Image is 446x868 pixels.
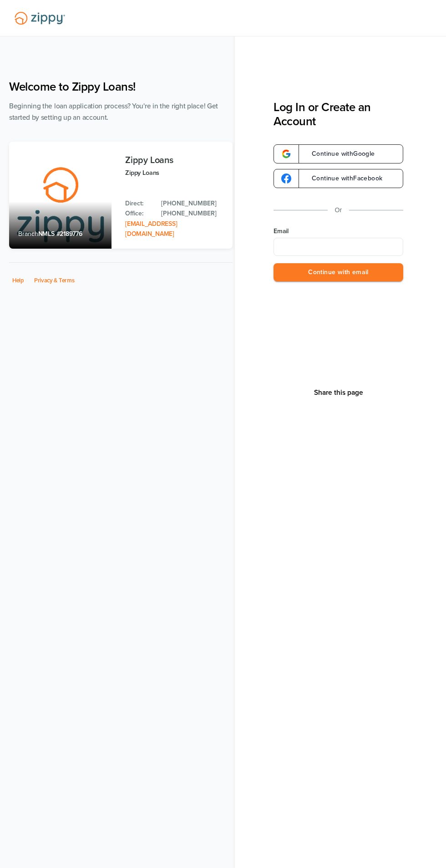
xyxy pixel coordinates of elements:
[12,277,24,284] a: Help
[274,100,403,128] h3: Log In or Create an Account
[281,149,291,159] img: google-logo
[281,174,291,184] img: google-logo
[38,230,82,238] span: NMLS #2189776
[274,227,403,236] label: Email
[9,80,233,94] h1: Welcome to Zippy Loans!
[274,144,403,163] a: google-logoContinue withGoogle
[274,263,403,282] button: Continue with email
[9,102,218,122] span: Beginning the loan application process? You're in the right place! Get started by setting up an a...
[335,204,342,216] p: Or
[9,8,71,29] img: Lender Logo
[274,238,403,256] input: Email Address
[274,169,403,188] a: google-logoContinue withFacebook
[161,209,223,219] a: Office Phone: 512-975-2947
[18,230,38,238] span: Branch
[303,151,375,157] span: Continue with Google
[311,388,366,397] button: Share This Page
[125,199,152,209] p: Direct:
[125,155,223,165] h3: Zippy Loans
[161,199,223,209] a: Direct Phone: 512-975-2947
[125,220,177,238] a: Email Address: zippyguide@zippymh.com
[125,209,152,219] p: Office:
[303,175,382,182] span: Continue with Facebook
[34,277,75,284] a: Privacy & Terms
[125,168,223,178] p: Zippy Loans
